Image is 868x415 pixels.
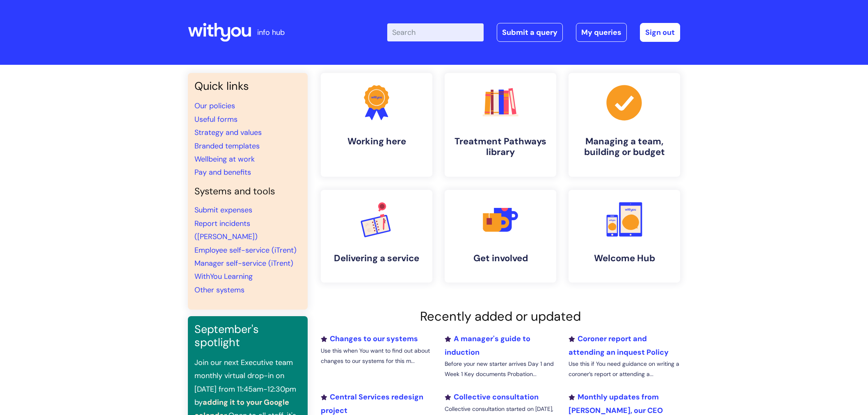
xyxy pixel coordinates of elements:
a: My queries [576,23,627,42]
h4: Get involved [451,253,550,264]
h4: Managing a team, building or budget [575,136,674,158]
h2: Recently added or updated [321,309,680,324]
h4: Systems and tools [194,186,301,197]
a: Wellbeing at work [194,154,255,164]
h4: Working here [327,136,426,147]
p: Use this when You want to find out about changes to our systems for this m... [321,346,432,366]
a: Working here [321,73,432,177]
p: info hub [257,26,285,39]
a: Central Services redesign project [321,392,423,415]
a: Report incidents ([PERSON_NAME]) [194,219,258,242]
a: Strategy and values [194,128,262,137]
a: Managing a team, building or budget [569,73,680,177]
a: A manager's guide to induction [445,334,530,357]
a: Other systems [194,285,244,295]
h4: Delivering a service [327,253,426,264]
a: WithYou Learning [194,271,253,281]
h4: Treatment Pathways library [451,136,550,158]
a: Our policies [194,101,235,111]
a: Manager self-service (iTrent) [194,258,293,268]
h3: Quick links [194,80,301,93]
a: Branded templates [194,141,260,151]
a: Sign out [640,23,680,42]
div: | - [387,23,680,42]
a: Welcome Hub [569,190,680,283]
h4: Welcome Hub [575,253,674,264]
p: Before your new starter arrives Day 1 and Week 1 Key documents Probation... [445,359,556,379]
a: Submit a query [497,23,563,42]
h3: September's spotlight [194,323,301,349]
input: Search [387,23,484,41]
a: Useful forms [194,114,238,124]
a: Delivering a service [321,190,432,283]
a: Pay and benefits [194,167,251,177]
a: Treatment Pathways library [445,73,556,177]
a: Submit expenses [194,205,252,215]
a: Get involved [445,190,556,283]
a: Coroner report and attending an inquest Policy [569,334,669,357]
a: Employee self-service (iTrent) [194,245,297,255]
a: Changes to our systems [321,334,418,344]
a: Collective consultation [445,392,539,402]
a: Monthly updates from [PERSON_NAME], our CEO [569,392,663,415]
p: Use this if You need guidance on writing a coroner’s report or attending a... [569,359,680,379]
